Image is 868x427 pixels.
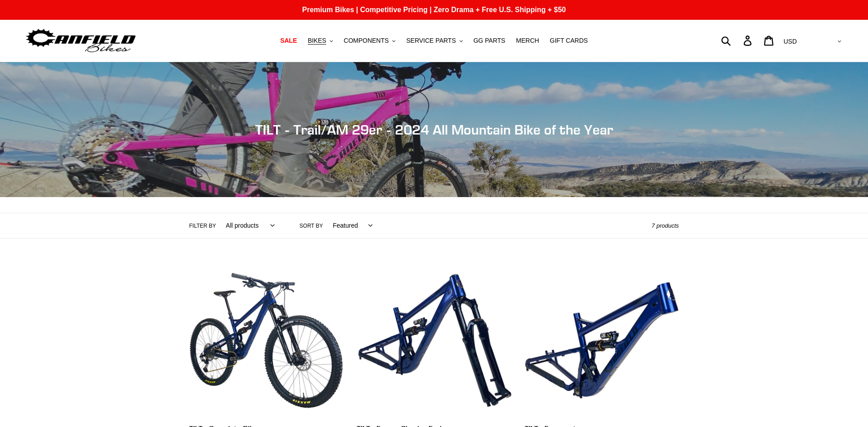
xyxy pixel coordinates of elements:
span: SERVICE PARTS [406,37,456,45]
button: COMPONENTS [339,35,400,47]
a: GIFT CARDS [545,35,593,47]
label: Filter by [189,222,216,230]
a: GG PARTS [469,35,510,47]
input: Search [726,31,749,50]
span: COMPONENTS [344,37,389,45]
img: Canfield Bikes [25,27,137,55]
span: MERCH [516,37,539,45]
button: SERVICE PARTS [402,35,467,47]
span: GIFT CARDS [550,37,588,45]
span: BIKES [308,37,326,45]
button: BIKES [303,35,337,47]
a: MERCH [512,35,544,47]
a: SALE [276,35,301,47]
span: 7 products [651,222,679,229]
span: TILT - Trail/AM 29er - 2024 All Mountain Bike of the Year [255,121,613,138]
span: GG PARTS [474,37,505,45]
label: Sort by [300,222,323,230]
span: SALE [280,37,297,45]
